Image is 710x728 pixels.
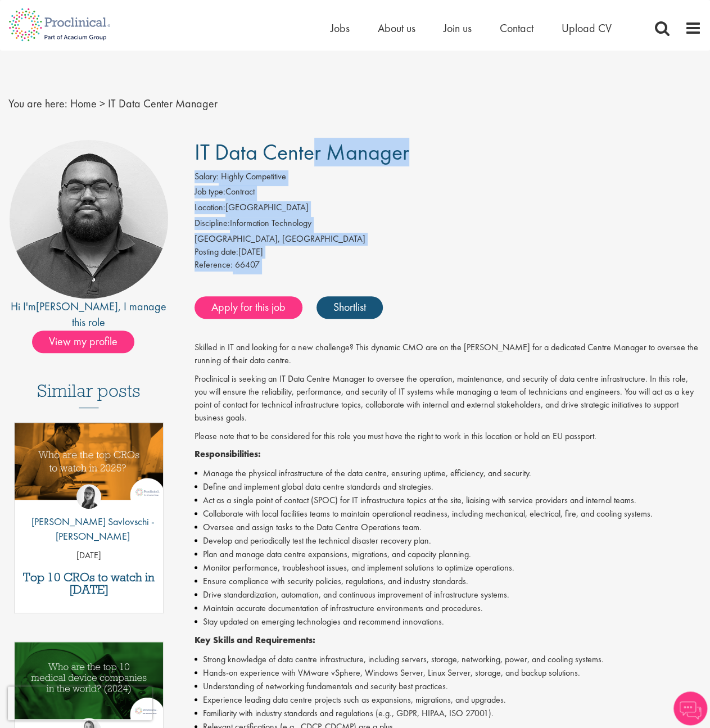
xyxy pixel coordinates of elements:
[195,693,702,707] li: Experience leading data centre projects such as expansions, migrations, and upgrades.
[195,138,409,166] span: IT Data Center Manager
[195,575,702,588] li: Ensure compliance with security policies, regulations, and industry standards.
[36,299,118,314] a: [PERSON_NAME]
[70,96,97,111] a: breadcrumb link
[32,331,134,353] span: View my profile
[195,246,702,259] div: [DATE]
[32,333,146,347] a: View my profile
[8,96,67,111] span: You are here:
[195,521,702,534] li: Oversee and assign tasks to the Data Centre Operations team.
[20,571,157,596] a: Top 10 CROs to watch in [DATE]
[562,21,612,35] a: Upload CV
[195,201,225,214] label: Location:
[195,217,230,230] label: Discipline:
[195,548,702,561] li: Plan and manage data centre expansions, migrations, and capacity planning.
[195,467,702,480] li: Manage the physical infrastructure of the data centre, ensuring uptime, efficiency, and security.
[195,341,702,367] p: Skilled in IT and looking for a new challenge? This dynamic CMO are on the [PERSON_NAME] for a de...
[500,21,533,35] a: Contact
[8,686,152,720] iframe: reCAPTCHA
[15,484,163,549] a: Theodora Savlovschi - Wicks [PERSON_NAME] Savlovschi - [PERSON_NAME]
[15,549,163,562] p: [DATE]
[195,186,702,201] li: Contract
[76,484,101,509] img: Theodora Savlovschi - Wicks
[195,602,702,615] li: Maintain accurate documentation of infrastructure environments and procedures.
[195,186,225,198] label: Job type:
[15,423,163,500] img: Top 10 CROs 2025 | Proclinical
[444,21,472,35] a: Join us
[195,296,302,319] a: Apply for this job
[195,201,702,217] li: [GEOGRAPHIC_DATA]
[195,634,315,646] strong: Key Skills and Requirements:
[316,296,383,319] a: Shortlist
[195,494,702,507] li: Act as a single point of contact (SPOC) for IT infrastructure topics at the site, liaising with s...
[195,534,702,548] li: Develop and periodically test the technical disaster recovery plan.
[195,170,219,183] label: Salary:
[108,96,218,111] span: IT Data Center Manager
[673,691,707,725] img: Chatbot
[15,423,163,522] a: Link to a post
[221,170,286,182] span: Highly Competitive
[378,21,415,35] a: About us
[195,217,702,233] li: Information Technology
[37,381,141,408] h3: Similar posts
[195,680,702,693] li: Understanding of networking fundamentals and security best practices.
[235,259,260,270] span: 66407
[195,448,261,460] strong: Responsibilities:
[100,96,105,111] span: >
[195,233,702,246] div: [GEOGRAPHIC_DATA], [GEOGRAPHIC_DATA]
[195,707,702,720] li: Familiarity with industry standards and regulations (e.g., GDPR, HIPAA, ISO 27001).
[195,653,702,666] li: Strong knowledge of data centre infrastructure, including servers, storage, networking, power, an...
[15,514,163,543] p: [PERSON_NAME] Savlovschi - [PERSON_NAME]
[195,259,233,272] label: Reference:
[195,615,702,628] li: Stay updated on emerging technologies and recommend innovations.
[195,507,702,521] li: Collaborate with local facilities teams to maintain operational readiness, including mechanical, ...
[195,588,702,602] li: Drive standardization, automation, and continuous improvement of infrastructure systems.
[195,666,702,680] li: Hands-on experience with VMware vSphere, Windows Server, Linux Server, storage, and backup soluti...
[195,561,702,575] li: Monitor performance, troubleshoot issues, and implement solutions to optimize operations.
[195,480,702,494] li: Define and implement global data centre standards and strategies.
[195,373,702,424] p: Proclinical is seeking an IT Data Centre Manager to oversee the operation, maintenance, and secur...
[331,21,350,35] a: Jobs
[15,642,163,719] img: Top 10 Medical Device Companies 2024
[8,299,169,331] div: Hi I'm , I manage this role
[10,140,168,299] img: imeage of recruiter Ashley Bennett
[195,430,702,443] p: Please note that to be considered for this role you must have the right to work in this location ...
[195,246,238,257] span: Posting date:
